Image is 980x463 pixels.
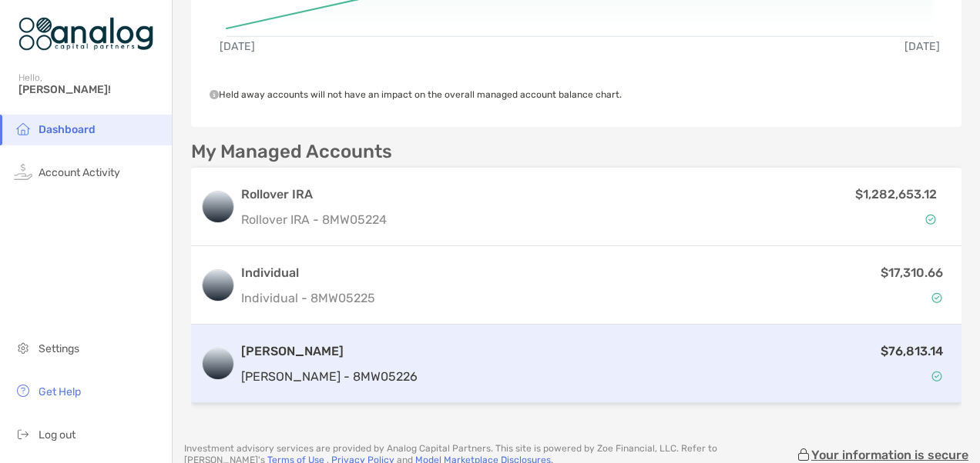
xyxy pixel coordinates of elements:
[220,41,255,54] text: [DATE]
[14,381,32,400] img: get-help icon
[241,185,647,204] h3: Rollover IRA
[241,210,647,229] p: Rollover IRA - 8MW05224
[203,270,233,301] img: logo account
[39,342,79,355] span: Settings
[39,428,76,441] span: Log out
[811,448,968,462] p: Your information is secure
[14,425,32,443] img: logout icon
[18,6,153,62] img: Zoe Logo
[14,119,32,138] img: household icon
[39,385,81,398] span: Get Help
[855,185,937,204] p: $1,282,653.12
[14,162,32,181] img: activity icon
[18,83,163,96] span: [PERSON_NAME]!
[881,341,943,361] p: $76,813.14
[241,342,418,361] h3: [PERSON_NAME]
[931,371,942,381] img: Account Status icon
[203,192,233,222] img: logo account
[925,214,936,225] img: Account Status icon
[906,41,941,54] text: [DATE]
[39,166,120,179] span: Account Activity
[14,338,32,357] img: settings icon
[241,264,375,282] h3: Individual
[203,348,233,379] img: logo account
[881,263,943,282] p: $17,310.66
[210,89,622,100] span: Held away accounts will not have an impact on the overall managed account balance chart.
[191,142,392,162] p: My Managed Accounts
[931,292,942,303] img: Account Status icon
[241,367,418,386] p: [PERSON_NAME] - 8MW05226
[241,288,375,308] p: Individual - 8MW05225
[39,123,96,136] span: Dashboard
